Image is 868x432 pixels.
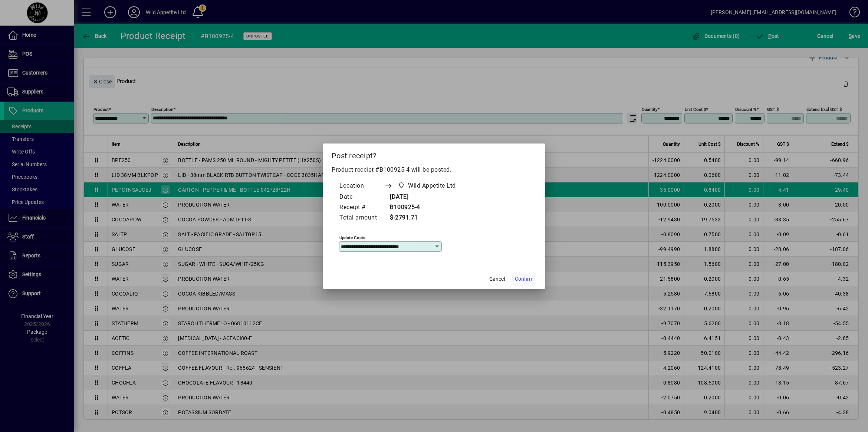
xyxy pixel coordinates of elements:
[339,180,384,192] td: Location
[384,202,470,213] td: B100925-4
[332,165,536,174] p: Product receipt #B100925-4 will be posted.
[489,275,505,283] span: Cancel
[485,273,509,286] button: Cancel
[384,192,470,202] td: [DATE]
[408,181,456,190] span: Wild Appetite Ltd
[339,235,365,240] mat-label: Update costs
[339,192,384,202] td: Date
[323,144,545,165] h2: Post receipt?
[339,213,384,223] td: Total amount
[515,275,533,283] span: Confirm
[512,273,536,286] button: Confirm
[384,213,470,223] td: $-2791.71
[396,181,459,191] span: Wild Appetite Ltd
[339,202,384,213] td: Receipt #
